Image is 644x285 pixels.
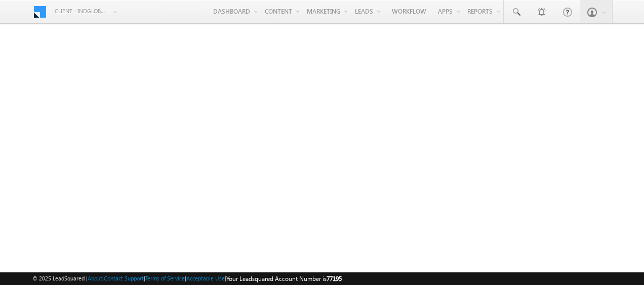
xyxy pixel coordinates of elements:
a: Terms of Service [145,275,185,281]
span: 77195 [327,275,342,282]
span: Client - indglobal2 (77195) [55,6,108,16]
span: Your Leadsquared Account Number is [226,275,342,282]
a: About [88,275,102,281]
span: © 2025 LeadSquared | | | | | [32,274,342,283]
a: Contact Support [104,275,144,281]
a: Acceptable Use [186,275,225,281]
